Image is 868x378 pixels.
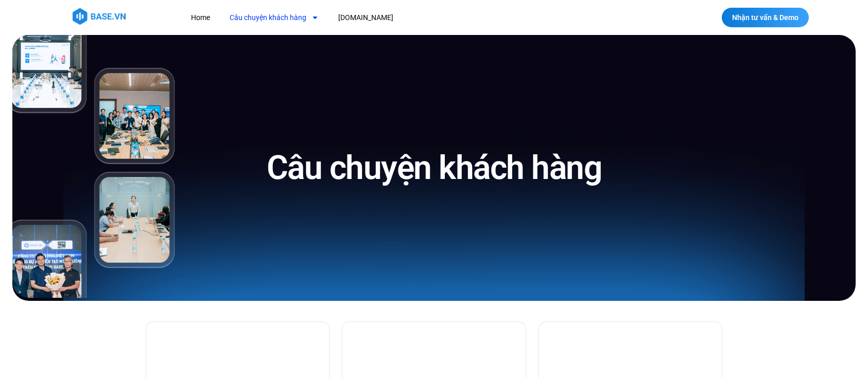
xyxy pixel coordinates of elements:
[267,147,602,189] h1: Câu chuyện khách hàng
[722,8,809,27] a: Nhận tư vấn & Demo
[732,14,798,21] span: Nhận tư vấn & Demo
[222,8,326,27] a: Câu chuyện khách hàng
[183,8,582,27] nav: Menu
[331,8,401,27] a: [DOMAIN_NAME]
[183,8,218,27] a: Home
